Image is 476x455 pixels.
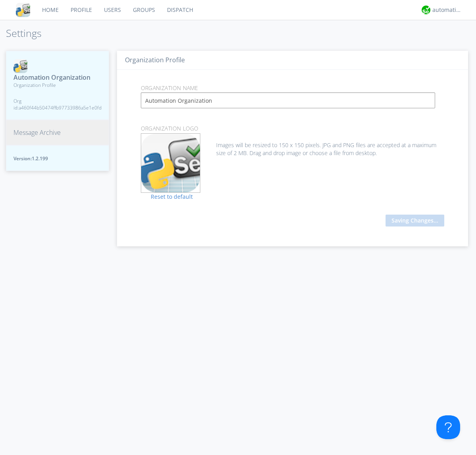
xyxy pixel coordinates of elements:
[13,59,27,73] img: cddb5a64eb264b2086981ab96f4c1ba7
[13,155,102,162] span: Version: 1.2.199
[436,415,460,439] iframe: Toggle Customer Support
[141,92,435,108] input: Enter Organization Name
[13,128,61,137] span: Message Archive
[432,6,462,14] div: automation+atlas
[422,6,430,14] img: d2d01cd9b4174d08988066c6d424eccd
[125,57,460,64] h3: Organization Profile
[13,98,102,111] span: Org id: a460f44b50474ffb97733986a5e1e0fd
[6,51,109,120] button: Automation OrganizationOrganization ProfileOrg id:a460f44b50474ffb97733986a5e1e0fd
[135,124,450,133] p: Organization Logo
[135,84,450,92] p: Organization Name
[6,145,109,171] button: Version:1.2.199
[141,133,444,157] div: Images will be resized to 150 x 150 pixels. JPG and PNG files are accepted at a maximum size of 2...
[6,120,109,146] button: Message Archive
[13,82,102,88] span: Organization Profile
[141,134,200,192] img: cddb5a64eb264b2086981ab96f4c1ba7
[16,3,30,17] img: cddb5a64eb264b2086981ab96f4c1ba7
[13,73,102,82] span: Automation Organization
[386,215,444,227] button: Saving Changes...
[141,193,193,200] a: Reset to default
